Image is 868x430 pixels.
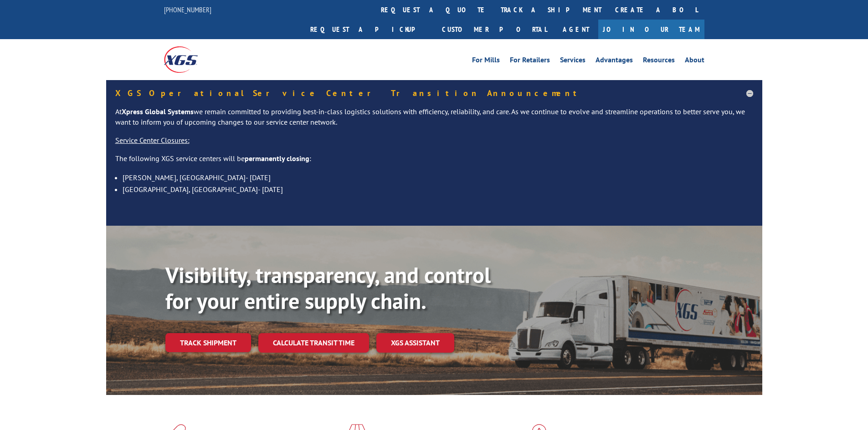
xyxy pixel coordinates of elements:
a: Request a pickup [303,20,435,39]
strong: permanently closing [245,154,309,163]
a: Services [560,56,586,66]
p: At we remain committed to providing best-in-class logistics solutions with efficiency, reliabilit... [115,106,753,136]
a: For Retailers [510,56,550,66]
a: For Mills [472,56,500,66]
li: [GEOGRAPHIC_DATA], [GEOGRAPHIC_DATA]- [DATE] [123,183,753,195]
a: Resources [643,56,675,66]
a: Track shipment [165,333,251,352]
a: [PHONE_NUMBER] [164,5,211,14]
p: The following XGS service centers will be : [115,153,753,172]
strong: Xpress Global Systems [122,107,194,116]
a: Agent [554,20,598,39]
li: [PERSON_NAME], [GEOGRAPHIC_DATA]- [DATE] [123,172,753,183]
u: Service Center Closures: [115,136,190,145]
a: Advantages [596,56,633,66]
a: Calculate transit time [258,333,369,353]
a: Join Our Team [598,20,704,39]
h5: XGS Operational Service Center Transition Announcement [115,89,753,97]
a: Customer Portal [435,20,554,39]
b: Visibility, transparency, and control for your entire supply chain. [165,261,491,315]
a: XGS ASSISTANT [376,333,454,353]
a: About [685,56,704,66]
